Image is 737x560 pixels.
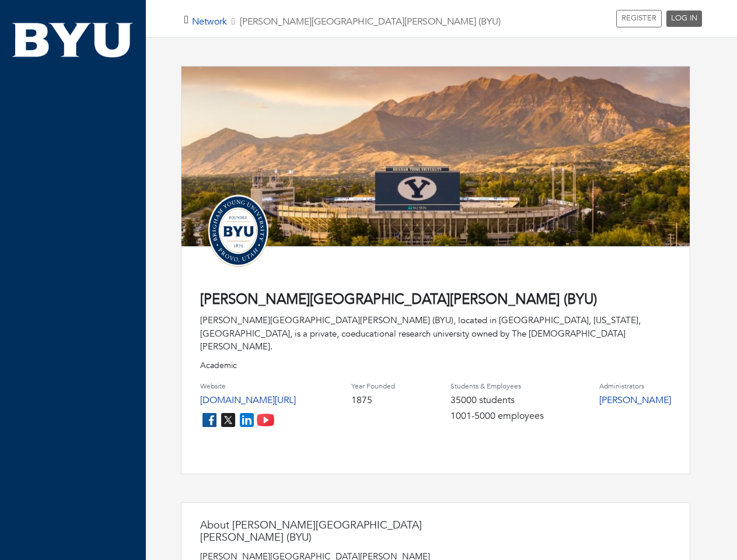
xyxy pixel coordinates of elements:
h4: Students & Employees [450,382,544,390]
a: [DOMAIN_NAME][URL] [200,394,296,407]
img: Untitled-design-3.png [200,192,276,268]
a: Network [192,15,227,28]
img: BYU.png [12,20,134,60]
p: Academic [200,359,671,372]
img: linkedin_icon-84db3ca265f4ac0988026744a78baded5d6ee8239146f80404fb69c9eee6e8e7.png [237,411,256,429]
a: REGISTER [616,10,662,27]
div: [PERSON_NAME][GEOGRAPHIC_DATA][PERSON_NAME] (BYU), located in [GEOGRAPHIC_DATA], [US_STATE], [GEO... [200,314,671,353]
h4: Year Founded [351,382,395,390]
h4: 1875 [351,395,395,406]
h4: 1001-5000 employees [450,411,544,422]
img: facebook_icon-256f8dfc8812ddc1b8eade64b8eafd8a868ed32f90a8d2bb44f507e1979dbc24.png [200,411,219,429]
img: twitter_icon-7d0bafdc4ccc1285aa2013833b377ca91d92330db209b8298ca96278571368c9.png [219,411,237,429]
a: [PERSON_NAME] [599,394,671,407]
h5: [PERSON_NAME][GEOGRAPHIC_DATA][PERSON_NAME] (BYU) [192,16,501,27]
img: lavell-edwards-stadium.jpg [181,66,690,257]
h4: About [PERSON_NAME][GEOGRAPHIC_DATA][PERSON_NAME] (BYU) [200,519,434,544]
h4: [PERSON_NAME][GEOGRAPHIC_DATA][PERSON_NAME] (BYU) [200,292,671,309]
h4: Administrators [599,382,671,390]
a: LOG IN [666,10,702,27]
h4: 35000 students [450,395,544,406]
h4: Website [200,382,296,390]
img: youtube_icon-fc3c61c8c22f3cdcae68f2f17984f5f016928f0ca0694dd5da90beefb88aa45e.png [256,411,275,429]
